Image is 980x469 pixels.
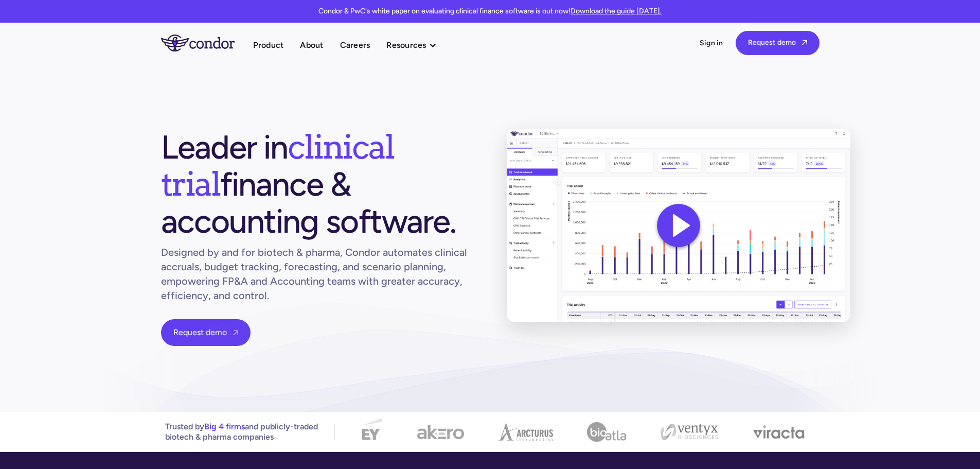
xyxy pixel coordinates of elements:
[233,329,238,336] span: 
[161,319,251,346] a: Request demo
[802,39,807,46] span: 
[386,38,426,52] div: Resources
[571,7,662,15] a: Download the guide [DATE].
[165,422,318,442] p: Trusted by and publicly-traded biotech & pharma companies
[161,245,474,303] h1: Designed by and for biotech & pharma, Condor automates clinical accruals, budget tracking, foreca...
[204,422,245,431] span: Big 4 firms
[700,38,723,48] a: Sign in
[161,127,394,204] span: clinical trial
[161,129,474,240] h1: Leader in finance & accounting software.
[318,6,662,16] p: Condor & PwC's white paper on evaluating clinical finance software is out now!
[161,34,253,51] a: home
[386,38,447,52] div: Resources
[736,31,819,55] a: Request demo
[300,38,323,52] a: About
[253,38,284,52] a: Product
[340,38,370,52] a: Careers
